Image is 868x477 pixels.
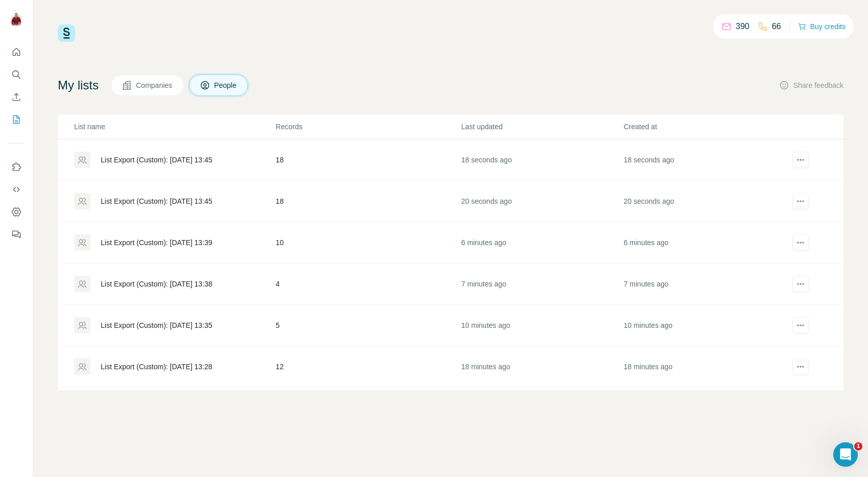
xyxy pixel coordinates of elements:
button: actions [792,317,809,333]
button: Feedback [8,225,25,244]
button: actions [792,193,809,209]
button: Search [8,65,25,84]
td: 12 [275,346,461,388]
td: 7 minutes ago [461,264,623,305]
span: Companies [136,80,173,90]
td: 37 minutes ago [623,388,786,429]
button: Buy credits [798,19,846,34]
td: 18 [275,139,461,181]
button: Share feedback [779,80,843,90]
div: List Export (Custom): [DATE] 13:28 [101,362,212,372]
div: List Export (Custom): [DATE] 13:35 [101,320,212,330]
td: 18 [275,181,461,222]
img: Avatar [8,10,25,27]
td: 10 [275,222,461,264]
div: List Export (Custom): [DATE] 13:45 [101,155,212,165]
button: actions [792,359,809,375]
button: actions [792,234,809,251]
td: 18 seconds ago [623,139,786,181]
td: 10 minutes ago [461,305,623,346]
div: List Export (Custom): [DATE] 13:38 [101,279,212,289]
td: 18 seconds ago [461,139,623,181]
button: actions [792,276,809,292]
td: 4 [275,264,461,305]
td: 18 minutes ago [623,346,786,388]
button: Enrich CSV [8,88,25,106]
span: People [214,80,238,90]
td: 10 minutes ago [623,305,786,346]
td: 7 minutes ago [623,264,786,305]
div: List Export (Custom): [DATE] 13:45 [101,196,212,206]
h4: My lists [58,77,99,93]
button: Use Surfe API [8,180,25,199]
td: 20 seconds ago [461,181,623,222]
iframe: Intercom live chat [833,442,858,467]
p: 390 [736,20,749,33]
button: actions [792,152,809,168]
button: Use Surfe on LinkedIn [8,158,25,176]
span: 1 [854,442,862,450]
td: 20 seconds ago [623,181,786,222]
td: 11 [275,388,461,429]
p: Created at [624,122,785,132]
div: List Export (Custom): [DATE] 13:39 [101,237,212,248]
button: My lists [8,110,25,129]
td: 5 [275,305,461,346]
button: Dashboard [8,203,25,221]
p: List name [74,122,275,132]
p: 66 [772,20,781,33]
td: 6 minutes ago [623,222,786,264]
img: Surfe Logo [58,25,75,42]
button: Quick start [8,43,25,61]
td: 18 minutes ago [461,346,623,388]
p: Last updated [461,122,623,132]
p: Records [276,122,460,132]
td: 6 minutes ago [461,222,623,264]
td: 37 minutes ago [461,388,623,429]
